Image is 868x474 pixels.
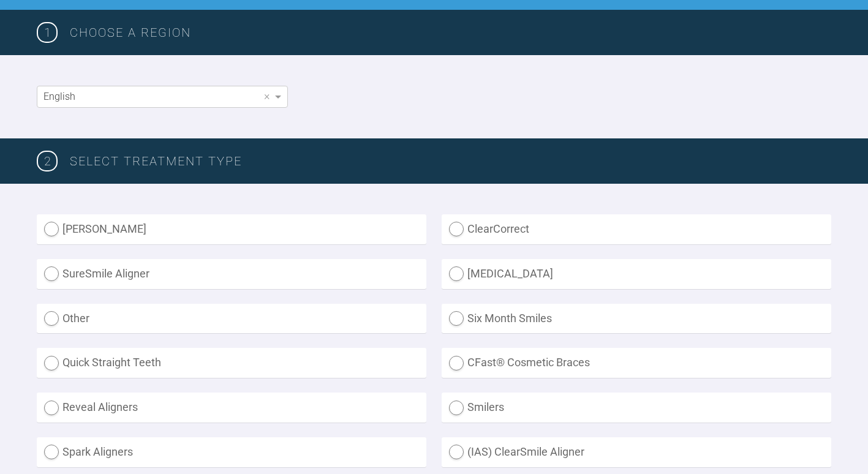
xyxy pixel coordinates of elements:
[37,348,426,378] label: Quick Straight Teeth
[442,437,831,467] label: (IAS) ClearSmile Aligner
[70,151,831,171] h3: SELECT TREATMENT TYPE
[37,151,58,171] span: 2
[442,304,831,334] label: Six Month Smiles
[442,214,831,244] label: ClearCorrect
[264,91,270,102] span: ×
[262,86,272,107] span: Clear value
[37,393,426,423] label: Reveal Aligners
[43,91,75,102] span: English
[442,348,831,378] label: CFast® Cosmetic Braces
[37,214,426,244] label: [PERSON_NAME]
[37,259,426,289] label: SureSmile Aligner
[37,437,426,467] label: Spark Aligners
[442,393,831,423] label: Smilers
[37,22,58,43] span: 1
[442,259,831,289] label: [MEDICAL_DATA]
[70,23,831,42] h3: Choose a region
[37,304,426,334] label: Other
